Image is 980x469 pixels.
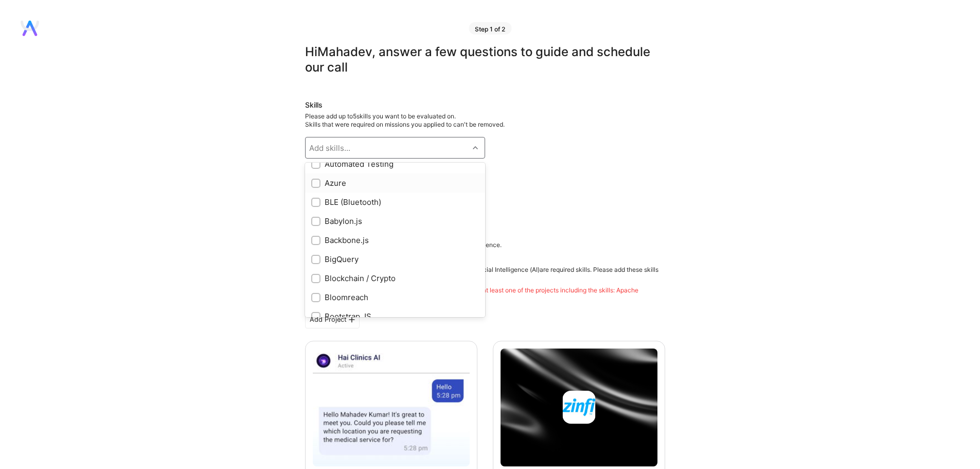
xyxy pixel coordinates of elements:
i: icon Chevron [473,145,478,150]
div: Bloomreach [311,292,479,303]
div: BigQuery [311,254,479,265]
div: Add skills... [309,143,350,153]
div: Hi Mahadev , answer a few questions to guide and schedule our call [305,44,665,75]
i: icon PlusBlackFlat [349,317,355,323]
div: Automated Testing [311,159,479,169]
div: Step 1 of 2 [469,22,511,34]
div: Please select projects that best represent your skills and experience. Be prepared to discuss the... [305,241,665,303]
span: Skills that were required on missions you applied to can't be removed. [305,120,505,128]
div: Bootstrap JS [311,311,479,322]
div: Please make sure that at least two projects are selected, with at least one of the projects inclu... [305,286,665,303]
div: Babylon.js [311,216,479,227]
div: Please add up to 5 skills you want to be evaluated on. [305,112,665,129]
div: Backbone.js [311,235,479,246]
div: Skills [305,100,665,110]
div: Azure [311,178,479,188]
div: Blockchain / Crypto [311,273,479,284]
div: BLE (Bluetooth) [311,197,479,207]
div: Add Project [305,311,360,328]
